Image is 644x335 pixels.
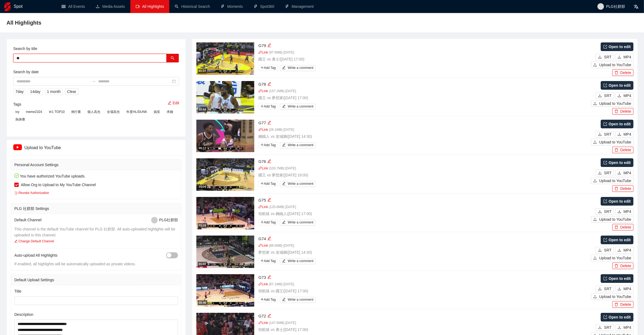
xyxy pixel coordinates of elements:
span: All Highlights [6,18,41,27]
span: download [598,248,602,253]
span: edit [267,43,271,47]
span: check-circle [14,173,19,178]
span: plus [260,143,264,146]
p: | 28.1 MB | [DATE] [258,127,591,133]
p: 領航猿 vs 國王 ( [DATE] 17:00 ) [258,288,591,294]
span: Ｗ1 TOP10 [47,109,67,115]
button: uploadUpload to YouTube [591,100,633,107]
span: 年度HL/DUNK [124,109,149,115]
button: downloadSRT [596,208,614,215]
button: deleteDelete [612,263,633,269]
a: linkLink [258,128,268,132]
button: downloadSRT [596,54,614,60]
div: G79 [258,42,591,49]
span: download [598,287,602,291]
button: uploadUpload to YouTube [591,216,633,223]
span: edit [267,82,271,86]
span: All Highlights [142,4,164,9]
span: edit [282,220,286,225]
button: editWrite a comment [280,65,316,71]
span: 14 [30,89,34,95]
span: 個人高光 [85,109,103,115]
a: uploadMedia Assets [96,4,125,9]
span: download [598,210,602,214]
span: upload [593,217,597,222]
div: G73 [258,274,591,281]
span: SRT [604,54,612,60]
span: Add Tag [258,142,278,148]
a: linkLink [258,166,268,170]
a: Open to edit [601,81,633,90]
button: deleteDelete [612,147,633,153]
p: | 67.1 MB | [DATE] [258,282,591,287]
span: ivy [13,109,22,115]
span: plus [260,66,264,69]
span: 求婚 [164,109,175,115]
span: upload [593,256,597,260]
button: downloadSRT [596,286,614,292]
span: Upload to YouTube [599,294,631,300]
img: ipTCn+eVMsQAAAAASUVORK5CYII= [13,144,22,150]
span: SRT [604,93,612,99]
div: 01:09 [198,185,207,189]
span: edit [282,259,286,263]
span: download [617,248,621,253]
span: MP4 [623,247,631,253]
button: downloadSRT [596,324,614,331]
span: download [598,326,602,330]
span: 7 [15,89,18,95]
label: Search by title [13,46,37,52]
span: Add Tag [258,297,278,303]
div: 00:46 [198,300,207,305]
span: MP4 [623,93,631,99]
a: Edit [168,101,179,105]
span: meme2324 [24,109,44,115]
span: edit [282,66,286,70]
span: edit [282,143,286,147]
div: PLG社群部 [151,217,178,223]
span: SRT [604,324,612,330]
p: | 88.6 MB | [DATE] [258,243,591,249]
span: MP4 [623,170,631,176]
p: 夢想家 vs 攻城獅 ( [DATE] 14:30 ) [258,249,591,255]
button: deleteDelete [612,224,633,230]
span: download [617,326,621,330]
button: 1 month [45,88,63,95]
div: Upload to YouTube [13,140,179,155]
div: G77 [258,120,591,126]
span: link [258,166,262,170]
span: link [258,244,262,247]
span: plus [260,105,264,108]
span: download [598,94,602,98]
div: 01:07 [198,69,207,73]
span: plus [260,220,264,224]
button: downloadMP4 [615,247,633,253]
button: deleteDelete [612,301,633,308]
span: Upload to YouTube [599,139,631,145]
span: delete [615,187,618,191]
span: SRT [604,170,612,176]
a: Change Default Channel [14,239,54,243]
span: edit [282,298,286,302]
div: G75 [258,197,591,203]
span: export [603,277,607,280]
span: SRT [604,131,612,137]
span: download [617,94,621,98]
span: Upload to YouTube [599,255,631,261]
span: download [617,55,621,59]
span: upload [593,102,597,106]
button: downloadSRT [596,170,614,176]
span: Upload to YouTube [599,100,631,106]
button: downloadMP4 [615,324,633,331]
span: edit [267,275,271,279]
a: linkLink [258,244,268,247]
div: Edit [267,274,271,281]
a: thunderboltManagement [285,4,314,9]
img: logo [4,2,11,11]
span: download [598,132,602,137]
p: | 157.2 MB | [DATE] [258,89,591,94]
button: editWrite a comment [280,220,316,226]
div: G76 [258,158,591,165]
img: 891f9133-f1f3-43ac-aed7-2e1324c187ac.jpg [196,120,254,152]
a: linkLink [258,51,268,54]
